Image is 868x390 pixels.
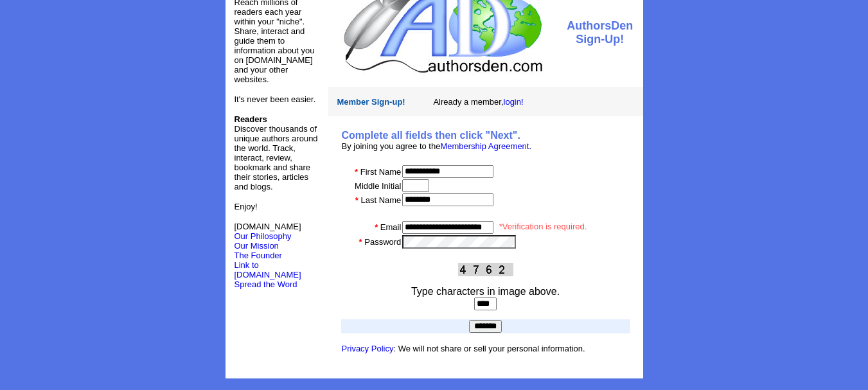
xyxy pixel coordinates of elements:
font: *Verification is required. [499,222,587,231]
b: Readers [235,114,267,124]
a: Link to [DOMAIN_NAME] [235,260,301,279]
font: Password [364,237,401,247]
font: Email [380,222,402,232]
font: It's never been easier. [235,94,316,104]
a: Privacy Policy [342,344,394,353]
a: Our Mission [235,241,279,251]
font: Member Sign-up! [337,97,405,107]
a: The Founder [235,251,282,260]
a: Spread the Word [235,278,297,289]
a: login! [504,97,524,107]
font: Enjoy! [235,202,258,211]
font: Last Name [360,195,401,205]
img: This Is CAPTCHA Image [458,263,513,276]
font: Middle Initial [355,181,401,191]
font: Type characters in image above. [411,286,560,297]
font: Already a member, [433,97,523,107]
font: [DOMAIN_NAME] [235,222,301,241]
font: : We will not share or sell your personal information. [342,344,585,353]
a: Our Philosophy [235,231,292,241]
font: First Name [360,167,402,177]
font: By joining you agree to the . [342,141,532,151]
a: Membership Agreement [440,141,529,151]
font: Spread the Word [235,279,297,289]
font: AuthorsDen Sign-Up! [567,19,633,46]
font: Discover thousands of unique authors around the world. Track, interact, review, bookmark and shar... [235,114,318,191]
b: Complete all fields then click "Next". [342,130,520,141]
